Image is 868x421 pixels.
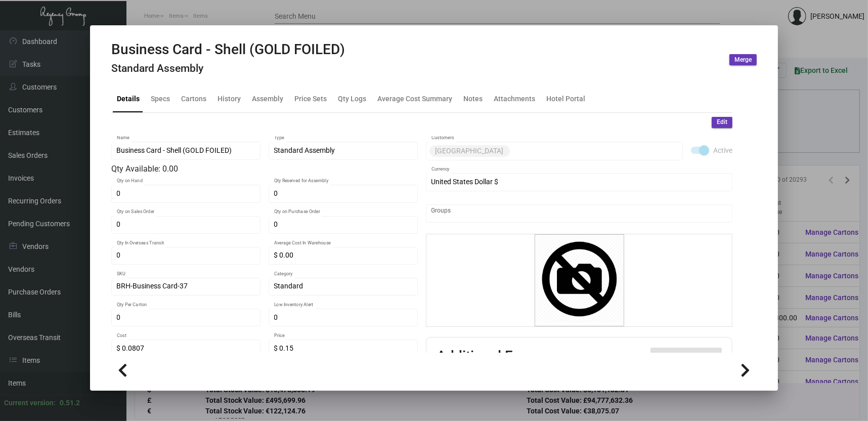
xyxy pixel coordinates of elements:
h2: Business Card - Shell (GOLD FOILED) [111,41,345,58]
input: Add new.. [431,209,727,218]
div: Average Cost Summary [377,93,452,104]
mat-chip: [GEOGRAPHIC_DATA] [429,145,510,157]
button: Edit [712,117,732,128]
div: Price Sets [294,93,327,104]
h4: Standard Assembly [111,62,345,75]
div: Qty Available: 0.00 [111,163,418,175]
button: Merge [729,54,757,65]
div: Hotel Portal [546,93,585,104]
div: Qty Logs [338,93,366,104]
span: Edit [717,118,727,127]
h2: Additional Fees [437,348,535,366]
div: Notes [463,93,483,104]
div: History [218,93,241,104]
span: Active [713,144,732,156]
div: Cartons [181,93,206,104]
div: Specs [151,93,170,104]
div: Details [117,93,140,104]
div: Attachments [494,93,535,104]
input: Add new.. [512,147,678,155]
span: Merge [734,56,752,64]
div: 0.51.2 [60,398,80,408]
button: Add Additional Fee [650,348,722,366]
div: Assembly [252,93,283,104]
div: Current version: [4,398,56,408]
